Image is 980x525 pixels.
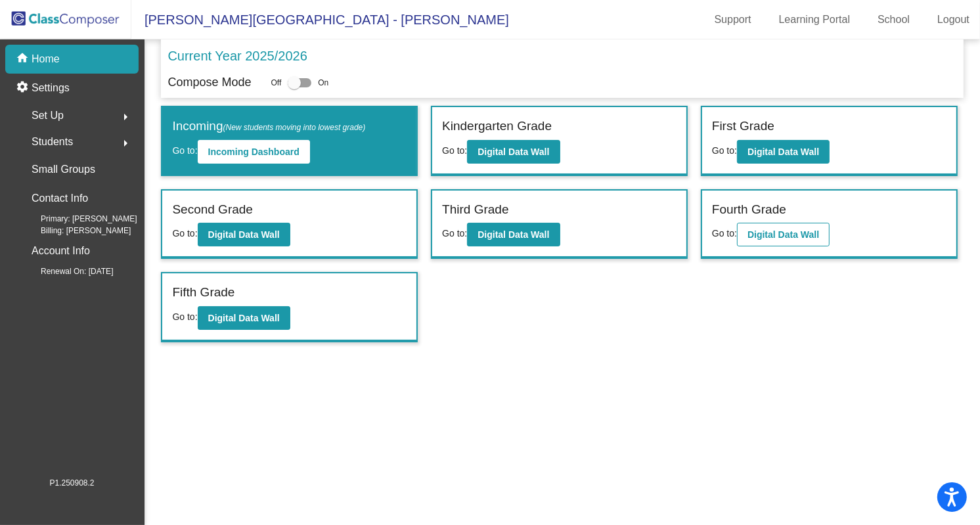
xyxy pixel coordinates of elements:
[737,223,830,246] button: Digital Data Wall
[712,117,774,136] label: First Grade
[208,229,280,240] b: Digital Data Wall
[867,9,920,30] a: School
[118,135,133,151] mat-icon: arrow_right
[32,51,60,67] p: Home
[712,228,737,239] span: Go to:
[442,200,508,219] label: Third Grade
[32,106,64,125] span: Set Up
[16,80,32,96] mat-icon: settings
[16,51,32,67] mat-icon: home
[442,145,467,156] span: Go to:
[172,145,197,156] span: Go to:
[198,306,290,330] button: Digital Data Wall
[131,9,509,30] span: [PERSON_NAME][GEOGRAPHIC_DATA] - [PERSON_NAME]
[32,242,90,260] p: Account Info
[208,147,300,157] b: Incoming Dashboard
[712,200,786,219] label: Fourth Grade
[118,109,133,125] mat-icon: arrow_right
[167,46,307,66] p: Current Year 2025/2026
[223,123,366,132] span: (New students moving into lowest grade)
[712,145,737,156] span: Go to:
[478,147,549,157] b: Digital Data Wall
[927,9,980,30] a: Logout
[172,228,197,239] span: Go to:
[172,117,365,136] label: Incoming
[467,223,560,246] button: Digital Data Wall
[172,283,234,302] label: Fifth Grade
[318,77,328,89] span: On
[20,225,131,237] span: Billing: [PERSON_NAME]
[704,9,762,30] a: Support
[20,265,113,277] span: Renewal On: [DATE]
[747,147,819,157] b: Digital Data Wall
[167,74,251,91] p: Compose Mode
[172,311,197,322] span: Go to:
[478,229,549,240] b: Digital Data Wall
[32,80,70,96] p: Settings
[442,117,552,136] label: Kindergarten Grade
[467,140,560,164] button: Digital Data Wall
[442,228,467,239] span: Go to:
[32,189,88,208] p: Contact Info
[20,213,137,225] span: Primary: [PERSON_NAME]
[737,140,830,164] button: Digital Data Wall
[32,133,73,151] span: Students
[768,9,861,30] a: Learning Portal
[747,229,819,240] b: Digital Data Wall
[271,77,282,89] span: Off
[198,223,290,246] button: Digital Data Wall
[32,160,95,179] p: Small Groups
[208,313,280,323] b: Digital Data Wall
[172,200,253,219] label: Second Grade
[198,140,310,164] button: Incoming Dashboard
